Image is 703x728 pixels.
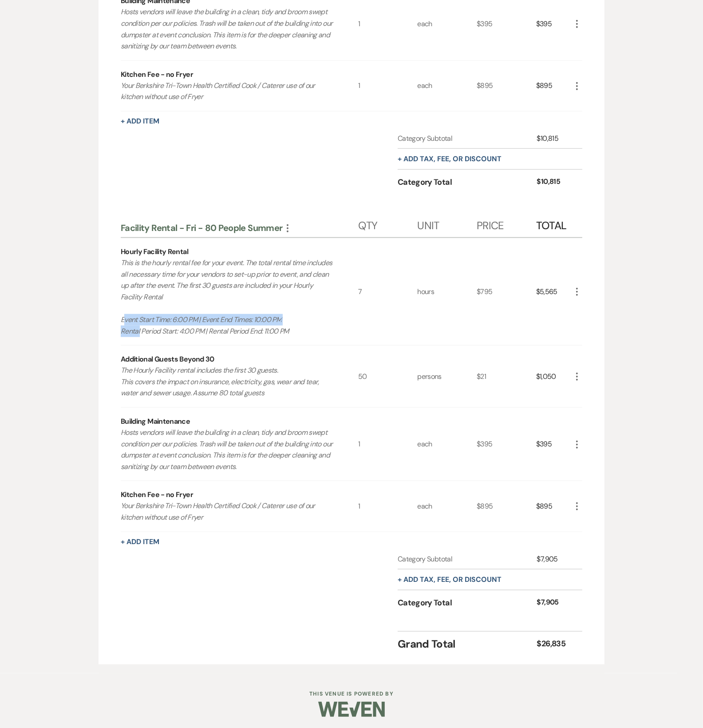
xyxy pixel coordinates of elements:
[121,416,190,427] div: Building Maintenance
[358,481,418,531] div: 1
[417,481,477,531] div: each
[121,69,193,80] div: Kitchen Fee - no Fryer
[358,238,418,345] div: 7
[536,238,572,345] div: $5,565
[536,61,572,111] div: $895
[121,80,334,103] p: Your Berkshire Tri-Town Health Certified Cook / Caterer use of our kitchen without use of Fryer
[417,238,477,345] div: hours
[477,238,536,345] div: $795
[417,61,477,111] div: each
[537,554,572,565] div: $7,905
[537,597,572,609] div: $7,905
[121,354,214,365] div: Additional Guests Beyond 30
[477,481,536,531] div: $895
[398,597,537,609] div: Category Total
[537,638,572,650] div: $26,835
[537,133,572,144] div: $10,815
[121,365,334,399] p: The Hourly Facility rental includes the first 30 guests. This covers the impact on insurance, ele...
[536,346,572,407] div: $1,050
[121,257,334,337] p: This is the hourly rental fee for your event. The total rental time includes all necessary time f...
[121,489,193,500] div: Kitchen Fee - no Fryer
[121,6,334,52] p: Hosts vendors will leave the building in a clean, tidy and broom swept condition per our policies...
[121,538,159,545] button: + Add Item
[358,346,418,407] div: 50
[398,133,537,144] div: Category Subtotal
[121,247,188,257] div: Hourly Facility Rental
[121,118,159,125] button: + Add Item
[398,636,537,652] div: Grand Total
[477,61,536,111] div: $895
[398,554,537,565] div: Category Subtotal
[121,427,334,472] p: Hosts vendors will leave the building in a clean, tidy and broom swept condition per our policies...
[318,694,385,725] img: Weven Logo
[398,176,537,188] div: Category Total
[417,211,477,237] div: Unit
[417,346,477,407] div: persons
[477,211,536,237] div: Price
[536,481,572,531] div: $895
[358,61,418,111] div: 1
[417,408,477,481] div: each
[121,500,334,523] p: Your Berkshire Tri-Town Health Certified Cook / Caterer use of our kitchen without use of Fryer
[536,211,572,237] div: Total
[477,346,536,407] div: $21
[358,408,418,481] div: 1
[121,222,358,234] div: Facility Rental - Fri - 80 People Summer
[477,408,536,481] div: $395
[536,408,572,481] div: $395
[398,576,502,583] button: + Add tax, fee, or discount
[537,176,572,188] div: $10,815
[398,155,502,163] button: + Add tax, fee, or discount
[358,211,418,237] div: Qty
